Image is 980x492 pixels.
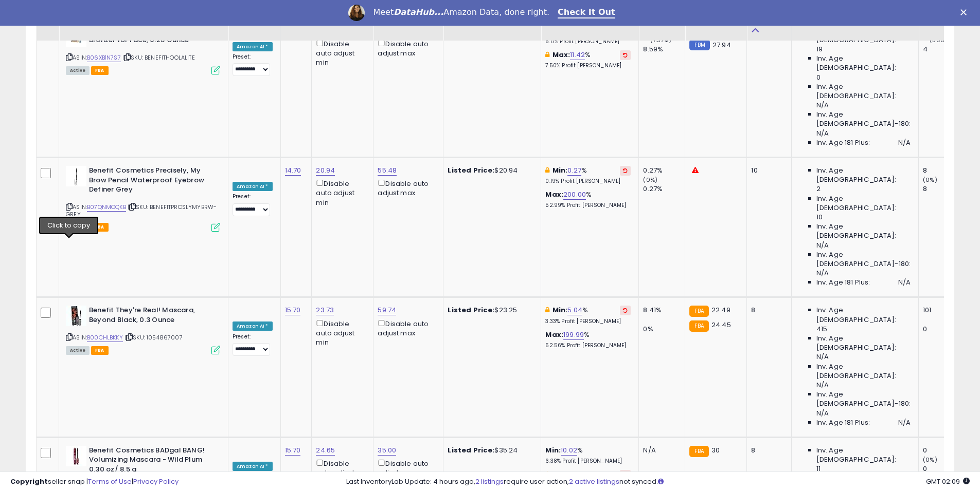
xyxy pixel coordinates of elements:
b: Benefit Cosmetics Precisely, My Brow Pencil Waterproof Eyebrow Definer Grey [89,166,214,197]
a: 0.27 [567,165,581,176]
a: 24.65 [316,445,335,456]
span: N/A [816,381,829,390]
span: | SKU: BENEFITHOOLALITE [122,53,195,62]
span: Inv. Age [DEMOGRAPHIC_DATA]: [816,82,911,101]
b: Min: [545,445,561,455]
span: Inv. Age 181 Plus: [816,418,870,427]
span: Inv. Age [DEMOGRAPHIC_DATA]-180: [816,250,911,269]
a: 10.02 [561,445,577,456]
img: 2176zLT0i+L._SL40_.jpg [66,166,86,186]
span: N/A [816,409,829,418]
span: Inv. Age [DEMOGRAPHIC_DATA]: [816,166,911,184]
a: B06XB1N7S7 [87,53,121,62]
div: % [545,446,631,465]
span: N/A [816,101,829,110]
span: FBA [91,346,109,355]
div: 0.27% [643,166,685,175]
div: 0 [923,325,965,334]
div: % [545,190,631,209]
a: Check It Out [558,7,615,18]
b: Max: [545,190,563,199]
div: Disable auto adjust max [378,458,435,478]
div: Amazon AI * [233,42,273,51]
p: 3.33% Profit [PERSON_NAME] [545,318,631,325]
span: Inv. Age [DEMOGRAPHIC_DATA]: [816,306,911,324]
strong: Copyright [10,477,48,486]
div: Disable auto adjust min [316,318,365,348]
div: seller snap | | [10,477,179,487]
div: 0.27% [643,184,685,194]
div: Preset: [233,53,273,77]
a: 35.00 [378,445,396,456]
div: ASIN: [66,166,220,231]
b: Listed Price: [448,165,494,175]
div: ASIN: [66,26,220,74]
small: FBA [689,320,708,332]
div: 101 [923,306,965,315]
span: N/A [816,129,829,138]
a: 11.42 [570,50,585,60]
div: Preset: [233,333,273,356]
span: All listings currently available for purchase on Amazon [66,66,90,75]
img: 315pqQxW4+L._SL40_.jpg [66,446,86,466]
small: FBM [689,40,709,50]
a: Terms of Use [88,477,132,486]
span: 19 [816,45,823,54]
div: $35.24 [448,446,533,455]
a: 59.74 [378,305,396,315]
span: Inv. Age [DEMOGRAPHIC_DATA]: [816,54,911,72]
span: 2 [816,184,821,194]
div: N/A [643,446,677,455]
span: 0 [816,73,821,82]
span: FBA [91,66,109,75]
b: Min: [553,165,568,175]
a: 15.70 [285,305,301,315]
div: Disable auto adjust min [316,178,365,207]
div: Preset: [233,193,273,216]
div: 10 [751,166,783,175]
a: 199.99 [563,330,584,340]
b: Max: [545,330,563,339]
a: B00CHLBKKY [87,333,123,342]
b: Max: [553,50,571,60]
p: 7.50% Profit [PERSON_NAME] [545,62,631,69]
div: Disable auto adjust max [378,38,435,58]
span: 22.49 [711,305,730,315]
span: | SKU: 1054867007 [124,333,183,342]
span: All listings currently available for purchase on Amazon [66,223,90,232]
i: Revert to store-level Min Markup [623,308,628,313]
span: Inv. Age [DEMOGRAPHIC_DATA]-180: [816,110,911,128]
small: FBA [689,306,708,317]
span: Inv. Age [DEMOGRAPHIC_DATA]: [816,334,911,352]
div: 8 [923,166,965,175]
span: 27.94 [712,40,731,50]
b: Min: [553,305,568,315]
div: % [545,166,631,185]
a: 55.48 [378,165,397,176]
span: Inv. Age [DEMOGRAPHIC_DATA]: [816,362,911,381]
b: Benefit Cosmetics BADgal BANG! Volumizing Mascara - Wild Plum 0.30 oz/ 8.5 g [89,446,214,477]
small: (300%) [930,36,952,44]
b: Benefit They're Real! Mascara, Beyond Black, 0.3 Ounce [89,306,214,327]
div: % [545,306,631,325]
span: N/A [816,352,829,362]
span: Inv. Age 181 Plus: [816,138,870,147]
b: Listed Price: [448,305,494,315]
span: Inv. Age [DEMOGRAPHIC_DATA]-180: [816,390,911,408]
a: 200.00 [563,190,586,200]
div: Meet Amazon Data, done right. [373,7,549,17]
div: 8 [751,446,783,455]
span: 2025-09-9 02:09 GMT [926,477,970,486]
span: FBA [91,223,109,232]
a: 14.70 [285,165,301,176]
a: 2 listings [475,477,504,486]
a: 5.04 [567,305,582,315]
a: 15.70 [285,445,301,456]
span: N/A [816,241,829,250]
small: (0%) [923,456,937,464]
p: 6.38% Profit [PERSON_NAME] [545,458,631,465]
p: 0.19% Profit [PERSON_NAME] [545,178,631,185]
span: Inv. Age 181 Plus: [816,278,870,287]
div: $23.25 [448,306,533,315]
div: 8.41% [643,306,685,315]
